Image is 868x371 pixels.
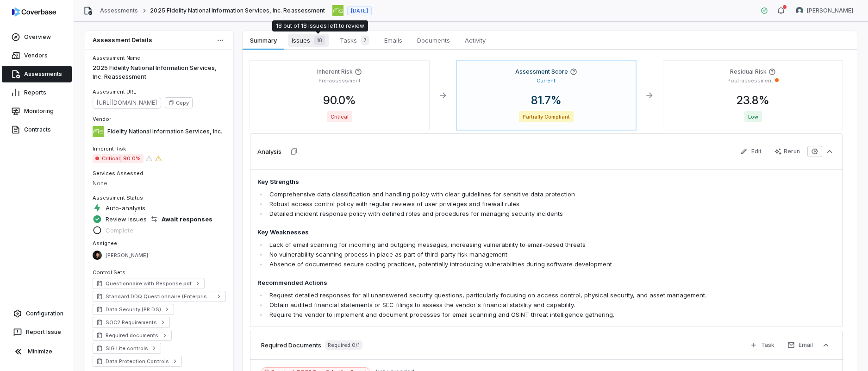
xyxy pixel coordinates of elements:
[106,332,159,339] span: Required documents
[796,7,803,14] img: Danny Higdon avatar
[106,204,145,212] span: Auto-analysis
[257,278,719,288] h4: Recommended Actions
[93,145,126,152] span: Inherent Risk
[106,280,192,287] span: Questionnaire with Response.pdf
[325,340,362,350] span: Required: 0 / 1
[361,36,369,45] span: 7
[12,7,56,17] img: logo-D7KZi-bG.svg
[267,189,719,199] li: Comprehensive data classification and handling policy with clear guidelines for sensitive data pr...
[106,306,161,313] span: Data Security (PR.DS)
[257,147,281,156] h3: Analysis
[90,122,225,141] button: https://fisglobal.com/Fidelity National Information Services, Inc.
[93,343,161,354] a: SIG Lite controls
[93,291,226,302] a: Standard DDQ Questionnaire (Enterprise Software)
[93,55,140,61] span: Assessment Name
[744,111,762,122] span: Low
[782,338,818,352] button: Email
[106,345,148,352] span: SIG Lite controls
[267,290,719,300] li: Request detailed responses for all unanswered security questions, particularly focusing on access...
[100,7,138,14] a: Assessments
[461,34,489,46] span: Activity
[4,305,70,322] a: Configuration
[413,34,454,46] span: Documents
[2,29,72,45] a: Overview
[257,177,719,187] h4: Key Strengths
[807,7,853,14] span: [PERSON_NAME]
[93,63,226,82] p: 2025 Fidelity National Information Services, Inc. Reassessment
[537,77,556,84] p: Current
[93,304,174,315] a: Data Security (PR.DS)
[524,94,569,107] span: 81.7 %
[93,317,170,328] a: SOC2 Requirements
[93,330,172,341] a: Required documents
[276,22,364,30] div: 18 out of 18 issues left to review
[93,269,125,276] span: Control Sets
[267,240,719,250] li: Lack of email scanning for incoming and outgoing messages, increasing vulnerability to email-base...
[2,47,72,64] a: Vendors
[351,7,368,14] span: [DATE]
[93,195,143,201] span: Assessment Status
[2,121,72,138] a: Contracts
[165,97,193,108] button: Copy
[730,68,767,75] h4: Residual Risk
[107,128,222,135] span: Fidelity National Information Services, Inc.
[93,170,143,176] span: Services Assessed
[267,300,719,310] li: Obtain audited financial statements or SEC filings to assess the vendor's financial stability and...
[769,145,806,158] button: Rerun
[93,116,111,122] span: Vendor
[106,358,169,365] span: Data Protection Controls
[257,228,719,237] h4: Key Weaknesses
[2,84,72,101] a: Reports
[515,68,568,75] h4: Assessment Score
[519,111,574,122] span: Partially Compliant
[93,356,182,367] a: Data Protection Controls
[267,250,719,259] li: No vulnerability scanning process in place as part of third-party risk management
[381,34,406,46] span: Emails
[93,97,161,109] span: https://dashboard.coverbase.app/assessments/cbqsrw_2a6129d722f1414fba7777763f2653e1
[106,226,133,234] span: Complete
[316,94,363,107] span: 90.0 %
[790,4,859,18] button: Danny Higdon avatar[PERSON_NAME]
[261,341,321,349] h3: Required Documents
[106,319,157,326] span: SOC2 Requirements
[314,36,325,45] span: 18
[93,154,144,163] span: Critical | 90.0%
[727,77,773,84] p: Post-assessment
[93,88,136,95] span: Assessment URL
[106,293,213,300] span: Standard DDQ Questionnaire (Enterprise Software)
[93,278,205,289] a: Questionnaire with Response.pdf
[106,215,147,223] span: Review issues
[267,259,719,269] li: Absence of documented secure coding practices, potentially introducing vulnerabilities during sof...
[2,103,72,119] a: Monitoring
[93,240,117,246] span: Assignee
[336,34,373,47] span: Tasks
[774,148,800,155] div: Rerun
[2,66,72,82] a: Assessments
[729,94,777,107] span: 23.8 %
[744,338,780,352] button: Task
[318,77,361,84] p: Pre-assessment
[267,199,719,209] li: Robust access control policy with regular reviews of user privileges and firewall rules
[93,180,107,187] span: None
[162,215,212,223] span: Await responses
[150,7,325,14] span: 2025 Fidelity National Information Services, Inc. Reassessment
[4,342,70,361] button: Minimize
[4,324,70,340] button: Report Issue
[93,37,152,43] span: Assessment Details
[317,68,353,75] h4: Inherent Risk
[267,209,719,219] li: Detailed incident response policy with defined roles and procedures for managing security incidents
[735,145,767,158] button: Edit
[267,310,719,320] li: Require the vendor to implement and document processes for email scanning and OSINT threat intell...
[288,34,329,47] span: Issues
[327,111,352,122] span: Critical
[246,34,280,46] span: Summary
